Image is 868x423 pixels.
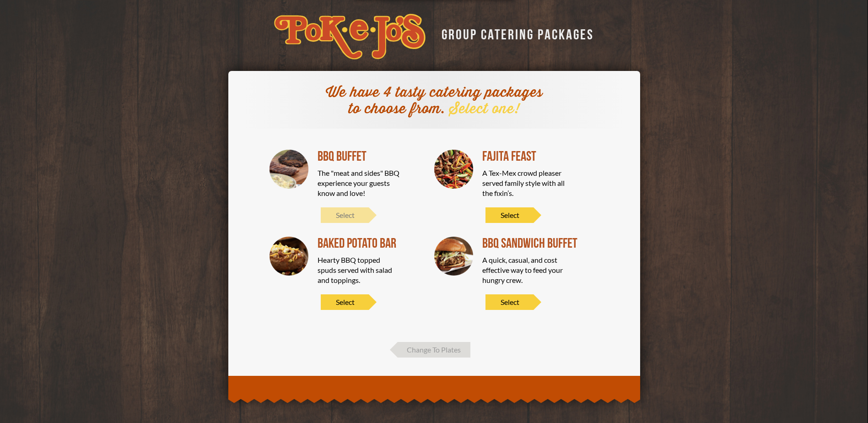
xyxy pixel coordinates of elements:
[321,294,369,310] span: Select
[318,255,400,285] div: Hearty BBQ topped spuds served with salad and toppings.
[435,24,594,42] div: GROUP CATERING PACKAGES
[482,150,585,163] div: Fajita Feast
[482,237,585,250] div: BBQ SANDWICH BUFFET
[485,294,534,310] span: Select
[270,237,309,276] img: Baked Potato Bar
[449,100,520,118] span: Select one!
[320,85,549,118] div: We have 4 tasty catering packages to choose from.
[398,342,470,358] span: Change To Plates
[482,168,565,198] div: A Tex-Mex crowd pleaser served family style with all the fixin’s.
[485,207,534,223] span: Select
[482,255,565,285] div: A quick, casual, and cost effective way to feed your hungry crew.
[270,150,309,189] img: BBQ Buffet
[318,237,420,250] div: Baked Potato Bar
[434,150,474,189] img: Fajita Feast
[318,168,400,198] div: The "meat and sides" BBQ experience your guests know and love!
[318,150,420,163] div: BBQ Buffet
[434,237,474,276] img: BBQ SANDWICH BUFFET
[274,14,426,60] img: logo-34603ddf.svg
[321,207,369,223] span: Select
